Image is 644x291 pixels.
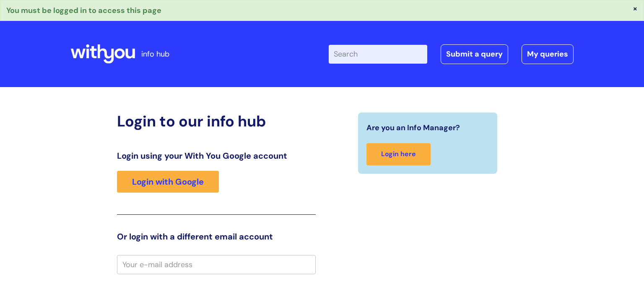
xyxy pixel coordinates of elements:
a: Login here [366,143,431,165]
h2: Login to our info hub [117,112,316,130]
span: Are you an Info Manager? [366,121,460,134]
a: Login with Google [117,171,219,193]
input: Search [329,45,427,63]
h3: Or login with a different email account [117,232,316,242]
input: Your e-mail address [117,255,316,274]
a: Submit a query [441,44,508,64]
a: My queries [522,44,574,64]
h3: Login using your With You Google account [117,151,316,161]
button: × [633,5,638,12]
p: info hub [141,47,169,61]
